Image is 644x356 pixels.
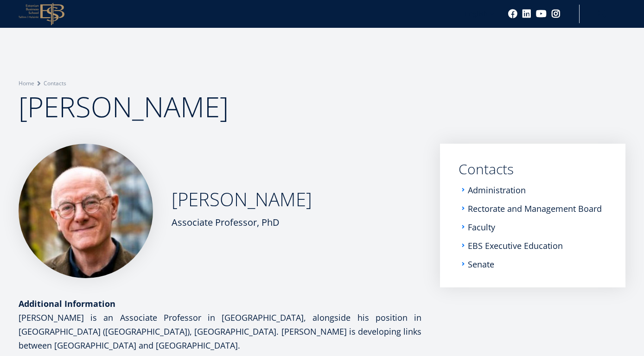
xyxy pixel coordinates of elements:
a: EBS Executive Education [468,241,563,250]
a: Facebook [508,9,517,19]
a: Faculty [468,222,495,232]
a: Rectorate and Management Board [468,204,602,213]
h2: [PERSON_NAME] [172,188,312,211]
a: Home [19,79,34,88]
a: Linkedin [522,9,531,19]
a: Contacts [459,162,607,176]
div: Associate Professor, PhD [172,216,312,229]
a: Instagram [551,9,561,19]
img: David Peck [19,144,153,278]
div: Additional Information [19,297,421,311]
a: Contacts [44,79,66,88]
a: Senate [468,260,494,269]
p: [PERSON_NAME] is an Associate Professor in [GEOGRAPHIC_DATA], alongside his position in [GEOGRAPH... [19,311,421,352]
a: Youtube [536,9,547,19]
a: Administration [468,185,526,195]
span: [PERSON_NAME] [19,88,229,126]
